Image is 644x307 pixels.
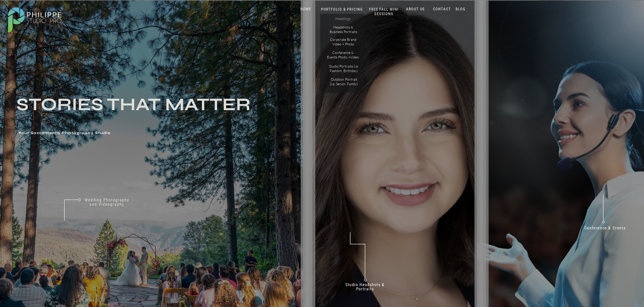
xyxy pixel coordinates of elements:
[581,226,629,232] a: Conference & Events
[327,64,361,73] a: Studio Portraits (i.e. Fashion, Birthday)
[295,7,316,12] a: HOME
[363,7,405,16] a: FREE FALL MINI SESSIONS
[319,7,365,12] a: PORTFOLIO & PRICING
[405,7,426,12] a: ABOUT US
[327,50,359,59] a: Conference & Events Photo +Video
[16,97,350,127] h3: Stories that Matter
[329,25,357,34] a: Headshots & Business Portraits
[373,223,440,237] p: 70+ 5 Star reviews on Google & Yelp
[329,16,357,22] a: Weddings
[328,77,360,86] a: Outdoor Portrait (i.e. Senior, Family)
[339,282,391,293] a: Studio Headshots & Portraits
[18,131,288,136] h1: Your Sacramento Photography Studio
[81,198,133,211] a: Wedding Photography and Videography
[329,157,474,205] h2: Don't just take our word for it
[454,7,467,12] a: BLOG
[432,7,452,12] a: CONTACT
[329,37,357,46] a: Corporate Brand Video + Photo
